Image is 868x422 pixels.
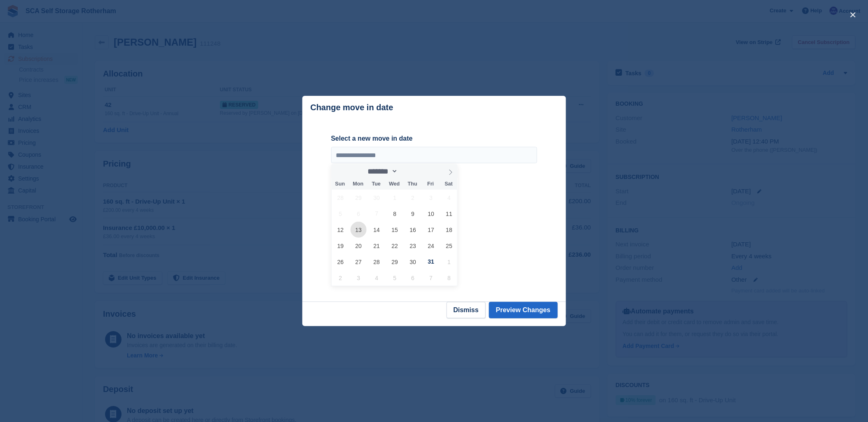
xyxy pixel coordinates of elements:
span: October 8, 2025 [387,206,403,222]
span: Thu [403,181,421,187]
span: November 8, 2025 [441,270,457,286]
span: November 5, 2025 [387,270,403,286]
span: October 9, 2025 [405,206,421,222]
span: Mon [349,181,367,187]
span: October 12, 2025 [332,222,349,238]
span: November 7, 2025 [423,270,439,286]
span: October 30, 2025 [405,254,421,270]
span: October 22, 2025 [387,238,403,254]
span: October 4, 2025 [441,190,457,206]
span: October 23, 2025 [405,238,421,254]
span: October 26, 2025 [332,254,349,270]
select: Month [365,167,398,176]
button: Dismiss [447,302,486,318]
p: Change move in date [311,103,393,112]
span: October 15, 2025 [387,222,403,238]
span: Tue [367,181,385,187]
span: October 31, 2025 [423,254,439,270]
input: Year [398,167,424,176]
span: October 2, 2025 [405,190,421,206]
span: November 6, 2025 [405,270,421,286]
span: October 28, 2025 [369,254,385,270]
span: October 14, 2025 [369,222,385,238]
span: October 3, 2025 [423,190,439,206]
span: September 29, 2025 [351,190,367,206]
span: November 2, 2025 [332,270,349,286]
span: October 7, 2025 [369,206,385,222]
span: October 27, 2025 [351,254,367,270]
span: October 5, 2025 [332,206,349,222]
span: October 10, 2025 [423,206,439,222]
span: October 20, 2025 [351,238,367,254]
span: October 13, 2025 [351,222,367,238]
span: October 24, 2025 [423,238,439,254]
span: Fri [421,181,440,187]
span: Wed [385,181,403,187]
span: Sun [331,181,349,187]
span: November 1, 2025 [441,254,457,270]
span: September 30, 2025 [369,190,385,206]
span: October 19, 2025 [332,238,349,254]
span: November 4, 2025 [369,270,385,286]
span: October 1, 2025 [387,190,403,206]
span: November 3, 2025 [351,270,367,286]
span: October 11, 2025 [441,206,457,222]
span: October 18, 2025 [441,222,457,238]
span: October 21, 2025 [369,238,385,254]
span: September 28, 2025 [332,190,349,206]
span: October 17, 2025 [423,222,439,238]
span: October 29, 2025 [387,254,403,270]
span: October 25, 2025 [441,238,457,254]
span: October 16, 2025 [405,222,421,238]
label: Select a new move in date [331,134,537,144]
span: October 6, 2025 [351,206,367,222]
button: Preview Changes [489,302,558,318]
span: Sat [440,181,458,187]
button: close [847,8,860,21]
